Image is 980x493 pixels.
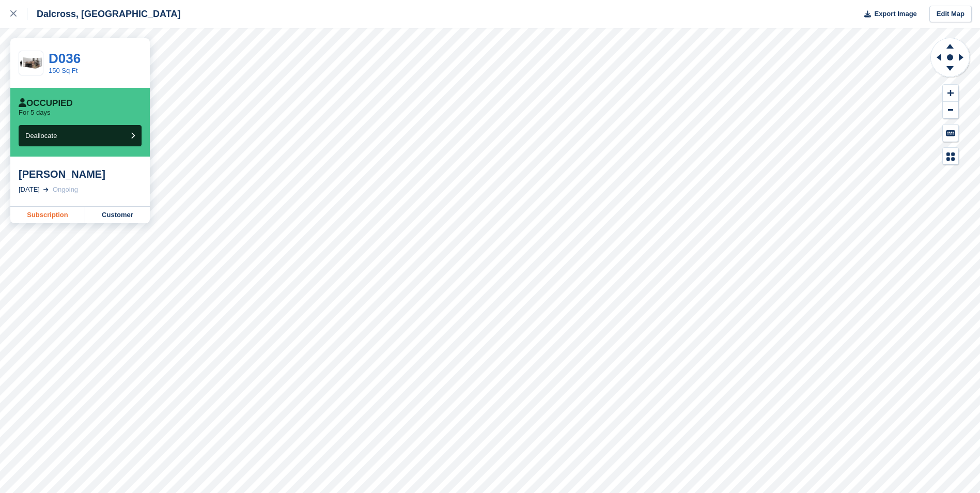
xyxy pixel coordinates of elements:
[19,109,50,117] p: For 5 days
[874,9,916,19] span: Export Image
[943,148,958,165] button: Map Legend
[53,184,78,195] div: Ongoing
[943,125,958,142] button: Keyboard Shortcuts
[19,125,142,146] button: Deallocate
[19,168,142,180] div: [PERSON_NAME]
[49,67,77,74] a: 150 Sq Ft
[85,207,150,223] a: Customer
[943,102,958,119] button: Zoom Out
[858,6,917,23] button: Export Image
[43,188,49,192] img: arrow-right-light-icn-cde0832a797a2874e46488d9cf13f60e5c3a73dbe684e267c42b8395dfbc2abf.svg
[10,207,85,223] a: Subscription
[929,6,972,23] a: Edit Map
[19,98,73,109] div: Occupied
[943,85,958,102] button: Zoom In
[25,132,57,140] span: Deallocate
[19,54,43,72] img: 150-sqft-unit.jpg
[49,51,81,66] a: D036
[19,184,40,195] div: [DATE]
[27,8,180,20] div: Dalcross, [GEOGRAPHIC_DATA]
